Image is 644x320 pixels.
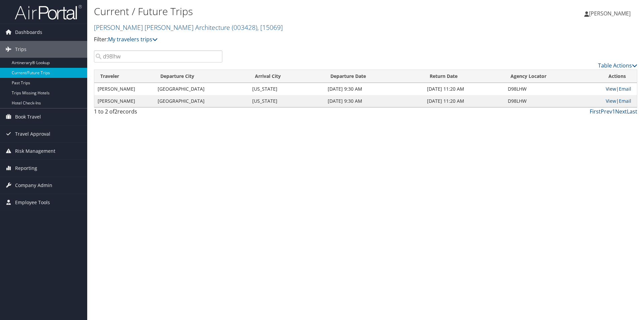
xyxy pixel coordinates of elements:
[15,160,37,177] span: Reporting
[15,143,55,159] span: Risk Management
[504,83,602,95] td: D98LHW
[424,70,504,83] th: Return Date: activate to sort column ascending
[602,83,637,95] td: |
[619,98,631,104] a: Email
[94,107,222,119] div: 1 to 2 of records
[627,108,637,115] a: Last
[606,86,616,92] a: View
[590,108,601,115] a: First
[424,95,504,107] td: [DATE] 11:20 AM
[108,36,158,43] a: My travelers trips
[94,95,154,107] td: [PERSON_NAME]
[324,95,424,107] td: [DATE] 9:30 AM
[154,70,249,83] th: Departure City: activate to sort column ascending
[15,41,26,58] span: Trips
[257,23,283,32] span: , [ 15069 ]
[249,83,324,95] td: [US_STATE]
[619,86,631,92] a: Email
[232,23,257,32] span: ( 003428 )
[15,108,41,125] span: Book Travel
[154,83,249,95] td: [GEOGRAPHIC_DATA]
[504,70,602,83] th: Agency Locator: activate to sort column ascending
[602,95,637,107] td: |
[598,62,637,69] a: Table Actions
[15,126,50,142] span: Travel Approval
[424,83,504,95] td: [DATE] 11:20 AM
[606,98,616,104] a: View
[94,83,154,95] td: [PERSON_NAME]
[15,194,50,211] span: Employee Tools
[94,70,154,83] th: Traveler: activate to sort column ascending
[94,4,456,18] h1: Current / Future Trips
[94,35,456,44] p: Filter:
[94,50,222,62] input: Search Traveler or Arrival City
[15,4,82,20] img: airportal-logo.png
[94,23,283,32] a: [PERSON_NAME] [PERSON_NAME] Architecture
[504,95,602,107] td: D98LHW
[114,108,117,115] span: 2
[615,108,627,115] a: Next
[324,83,424,95] td: [DATE] 9:30 AM
[612,108,615,115] a: 1
[602,70,637,83] th: Actions
[584,3,637,24] a: [PERSON_NAME]
[601,108,612,115] a: Prev
[154,95,249,107] td: [GEOGRAPHIC_DATA]
[15,24,42,41] span: Dashboards
[249,70,324,83] th: Arrival City: activate to sort column ascending
[589,10,631,17] span: [PERSON_NAME]
[15,177,52,194] span: Company Admin
[324,70,424,83] th: Departure Date: activate to sort column descending
[249,95,324,107] td: [US_STATE]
